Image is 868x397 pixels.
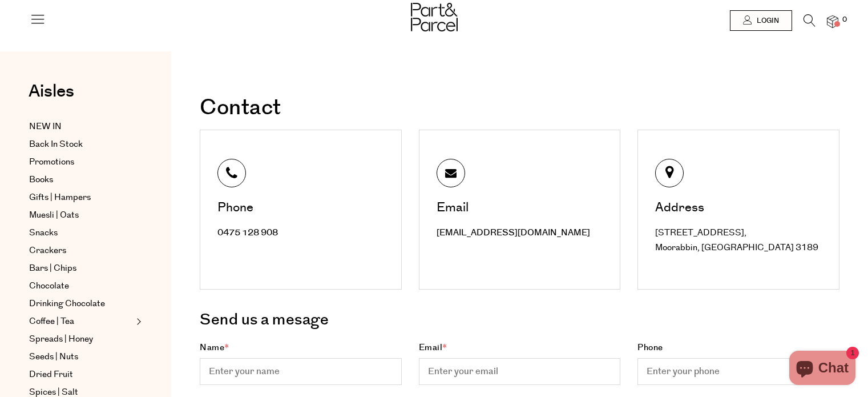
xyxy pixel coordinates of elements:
span: Seeds | Nuts [29,350,78,364]
span: Books [29,173,53,187]
a: Promotions [29,155,133,169]
a: Snacks [29,226,133,240]
input: Phone [637,358,839,385]
label: Name [200,342,402,385]
h3: Send us a mesage [200,307,839,333]
img: Part&Parcel [411,3,458,31]
h1: Contact [200,97,839,119]
span: Muesli | Oats [29,208,79,222]
input: Email* [419,358,621,385]
label: Phone [637,342,839,385]
div: Phone [217,202,387,214]
span: Gifts | Hampers [29,191,91,204]
button: Expand/Collapse Coffee | Tea [134,315,142,328]
a: Aisles [29,83,74,111]
a: Gifts | Hampers [29,191,133,204]
a: Dried Fruit [29,368,133,382]
a: Spreads | Honey [29,332,133,346]
span: Back In Stock [29,138,83,151]
a: Bars | Chips [29,262,133,275]
a: [EMAIL_ADDRESS][DOMAIN_NAME] [437,227,590,239]
input: Name* [200,358,402,385]
a: 0 [827,15,838,27]
div: [STREET_ADDRESS], Moorabbin, [GEOGRAPHIC_DATA] 3189 [655,226,825,255]
span: Dried Fruit [29,368,73,382]
div: Email [437,202,606,214]
a: Back In Stock [29,138,133,151]
span: Crackers [29,244,66,258]
a: Coffee | Tea [29,315,133,328]
span: Coffee | Tea [29,315,74,328]
a: NEW IN [29,120,133,134]
a: Muesli | Oats [29,208,133,222]
span: Aisles [29,79,74,104]
a: Chocolate [29,279,133,293]
span: Login [754,16,779,26]
span: Drinking Chocolate [29,297,105,311]
inbox-online-store-chat: Shopify online store chat [786,351,859,388]
span: Promotions [29,155,74,169]
a: Login [730,10,792,31]
span: Bars | Chips [29,262,76,275]
div: Address [655,202,825,214]
span: NEW IN [29,120,62,134]
span: Chocolate [29,279,69,293]
span: Snacks [29,226,58,240]
span: Spreads | Honey [29,332,93,346]
label: Email [419,342,621,385]
a: Seeds | Nuts [29,350,133,364]
a: Drinking Chocolate [29,297,133,311]
a: Crackers [29,244,133,258]
span: 0 [839,15,850,25]
a: 0475 128 908 [217,227,278,239]
a: Books [29,173,133,187]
